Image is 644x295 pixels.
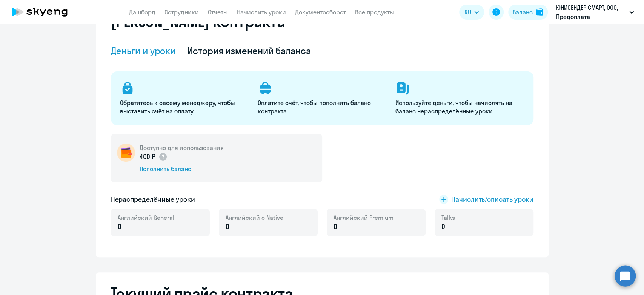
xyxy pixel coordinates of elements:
[111,12,285,31] h2: [PERSON_NAME] контракта
[140,165,224,173] div: Пополнить баланс
[258,99,386,115] p: Оплатите счёт, чтобы пополнить баланс контракта
[395,99,524,115] p: Используйте деньги, чтобы начислять на баланс нераспределённые уроки
[355,8,394,16] a: Все продукты
[513,8,533,17] div: Баланс
[552,3,638,21] button: ЮНИСЕНДЕР СМАРТ, ООО, Предоплата
[441,213,455,222] span: Talks
[334,213,393,222] span: Английский Premium
[208,8,228,16] a: Отчеты
[226,213,283,222] span: Английский с Native
[129,8,155,16] a: Дашборд
[188,45,311,57] div: История изменений баланса
[120,99,249,115] p: Обратитесь к своему менеджеру, чтобы выставить счёт на оплату
[164,8,199,16] a: Сотрудники
[536,8,543,16] img: balance
[111,195,195,204] h5: Нераспределённые уроки
[334,222,337,232] span: 0
[226,222,229,232] span: 0
[118,222,121,232] span: 0
[295,8,346,16] a: Документооборот
[118,213,174,222] span: Английский General
[464,8,471,17] span: RU
[556,3,626,21] p: ЮНИСЕНДЕР СМАРТ, ООО, Предоплата
[237,8,286,16] a: Начислить уроки
[111,45,176,57] div: Деньги и уроки
[459,5,484,20] button: RU
[508,5,548,20] button: Балансbalance
[451,195,533,204] span: Начислить/списать уроки
[140,144,224,152] h5: Доступно для использования
[441,222,445,232] span: 0
[140,152,168,162] p: 400 ₽
[117,144,135,162] img: wallet-circle.png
